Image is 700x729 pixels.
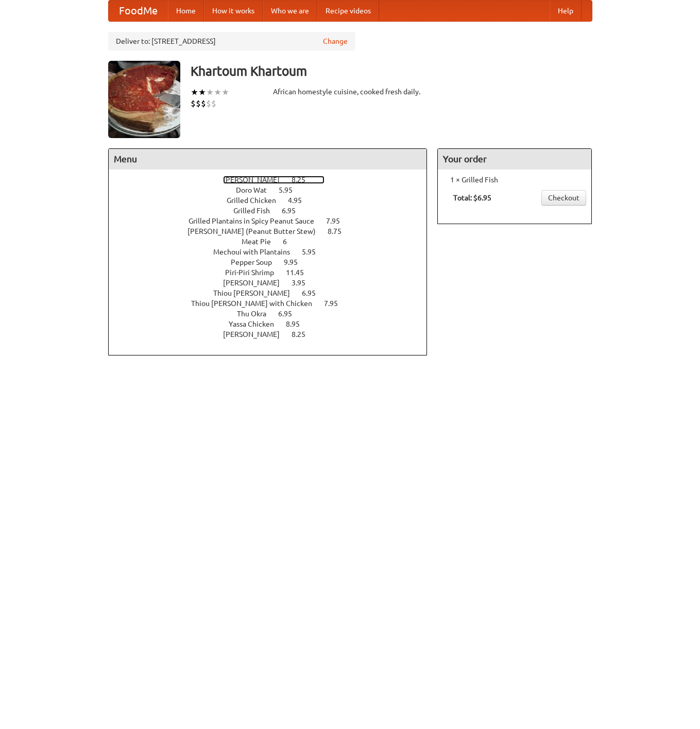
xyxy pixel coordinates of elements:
a: Checkout [541,190,586,206]
h4: Your order [438,149,591,169]
a: FoodMe [109,1,168,21]
a: [PERSON_NAME] 8.25 [223,330,325,338]
span: [PERSON_NAME] [223,279,290,287]
span: 6 [283,238,297,246]
a: [PERSON_NAME] 3.95 [223,279,325,287]
span: 9.95 [284,258,308,266]
a: Mechoui with Plantains 5.95 [213,248,335,256]
li: $ [211,98,216,109]
li: $ [201,98,206,109]
a: Piri-Piri Shrimp 11.45 [225,268,323,277]
span: 7.95 [324,299,348,308]
a: Thu Okra 6.95 [237,310,311,318]
span: [PERSON_NAME] (Peanut Butter Stew) [187,227,326,235]
a: [PERSON_NAME] (Peanut Butter Stew) 8.75 [187,227,361,235]
span: 8.95 [286,320,310,328]
a: Help [550,1,582,21]
span: Grilled Plantains in Spicy Peanut Sauce [189,217,325,225]
span: 3.95 [292,279,316,287]
a: Recipe videos [317,1,379,21]
span: 6.95 [302,289,326,297]
h4: Menu [109,149,427,169]
span: 6.95 [278,310,302,318]
h3: Khartoum Khartoum [191,61,592,81]
a: Pepper Soup 9.95 [231,258,317,266]
span: 7.95 [326,217,350,225]
span: Mechoui with Plantains [213,248,300,256]
a: Who we are [263,1,317,21]
li: ★ [198,87,206,98]
li: $ [196,98,201,109]
span: [PERSON_NAME] [223,176,290,184]
a: How it works [204,1,263,21]
span: [PERSON_NAME] [223,330,290,338]
span: Thiou [PERSON_NAME] with Chicken [191,299,322,308]
span: Grilled Chicken [227,196,286,205]
li: ★ [221,87,229,98]
span: Thiou [PERSON_NAME] [213,289,300,297]
span: 8.25 [292,176,316,184]
span: 8.25 [292,330,316,338]
a: [PERSON_NAME] 8.25 [223,176,325,184]
span: 6.95 [282,207,306,215]
div: Deliver to: [STREET_ADDRESS] [108,32,355,50]
a: Change [323,36,348,46]
li: ★ [214,87,221,98]
span: 4.95 [288,196,312,205]
a: Grilled Chicken 4.95 [227,196,321,205]
li: $ [191,98,196,109]
a: Thiou [PERSON_NAME] 6.95 [213,289,335,297]
a: Grilled Fish 6.95 [233,207,315,215]
span: Piri-Piri Shrimp [225,268,284,277]
span: 11.45 [286,268,314,277]
span: 5.95 [279,186,303,194]
a: Meat Pie 6 [242,238,306,246]
span: Grilled Fish [233,207,280,215]
span: 5.95 [302,248,326,256]
a: Grilled Plantains in Spicy Peanut Sauce 7.95 [189,217,359,225]
img: angular.jpg [108,61,180,138]
div: African homestyle cuisine, cooked fresh daily. [273,87,428,97]
a: Thiou [PERSON_NAME] with Chicken 7.95 [191,299,357,308]
span: 8.75 [328,227,352,235]
span: Meat Pie [242,238,281,246]
li: ★ [191,87,198,98]
span: Thu Okra [237,310,277,318]
li: $ [206,98,211,109]
span: Pepper Soup [231,258,282,266]
li: 1 × Grilled Fish [443,175,586,185]
li: ★ [206,87,214,98]
span: Doro Wat [236,186,277,194]
span: Yassa Chicken [229,320,284,328]
a: Home [168,1,204,21]
b: Total: $6.95 [453,194,491,202]
a: Yassa Chicken 8.95 [229,320,319,328]
a: Doro Wat 5.95 [236,186,312,194]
